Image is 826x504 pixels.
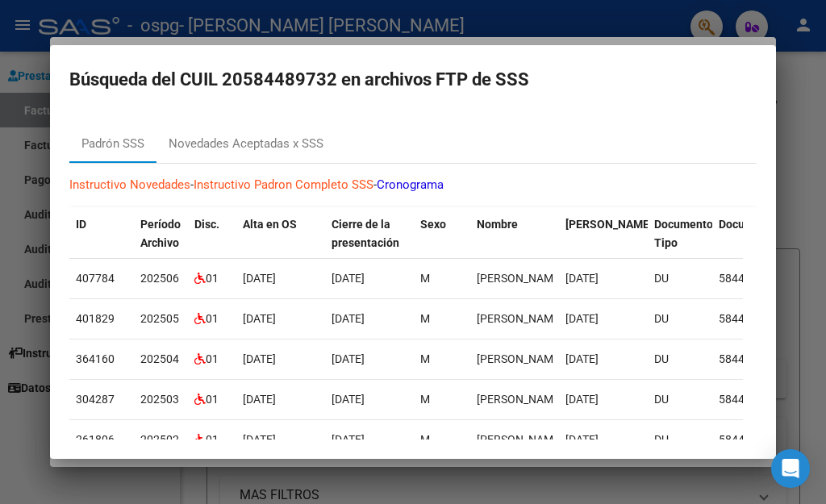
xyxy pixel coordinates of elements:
span: [DATE] [243,352,276,365]
span: [DATE] [565,393,599,406]
span: 202505 [140,312,179,325]
div: 01 [194,350,230,369]
span: M [420,272,430,285]
div: DU [654,310,706,328]
span: [DATE] [332,312,365,325]
span: [DATE] [243,272,276,285]
span: 261806 [76,433,115,446]
span: 202503 [140,393,179,406]
span: M [420,393,430,406]
a: Instructivo Novedades [69,177,190,192]
div: Novedades Aceptadas x SSS [169,135,323,153]
span: Alta en OS [243,218,297,231]
span: M [420,352,430,365]
span: PELLEGRINI ALBARELLOS PEDRO [477,312,563,325]
div: 01 [194,269,230,288]
span: ID [76,218,86,231]
datatable-header-cell: Fecha Nac. [559,207,648,260]
div: 58448973 [719,431,795,449]
datatable-header-cell: Documento Tipo [648,207,712,260]
datatable-header-cell: Nombre [470,207,559,260]
datatable-header-cell: Período Archivo [134,207,188,260]
span: M [420,312,430,325]
span: M [420,433,430,446]
span: [DATE] [565,312,599,325]
datatable-header-cell: Documento [712,207,801,260]
div: 01 [194,431,230,449]
span: 202504 [140,352,179,365]
div: 01 [194,390,230,409]
div: DU [654,350,706,369]
h2: Búsqueda del CUIL 20584489732 en archivos FTP de SSS [69,65,757,95]
span: Cierre de la presentación [332,218,399,249]
span: [PERSON_NAME]. [565,218,656,231]
span: PELLEGRINI ALBARELLOS PEDRO [477,272,563,285]
datatable-header-cell: Alta en OS [236,207,325,260]
a: Instructivo Padron Completo SSS [194,177,373,192]
span: [DATE] [565,352,599,365]
span: Documento Tipo [654,218,713,249]
span: 304287 [76,393,115,406]
span: PELLEGRINI ALBARELLOS PEDRO [477,433,563,446]
span: PELLEGRINI ALBARELLOS PEDRO [477,352,563,365]
datatable-header-cell: Sexo [414,207,470,260]
p: - - [69,176,757,194]
span: Nombre [477,218,518,231]
span: [DATE] [332,352,365,365]
div: 58448973 [719,269,795,288]
span: Período Archivo [140,218,181,249]
span: 202502 [140,433,179,446]
span: Disc. [194,218,219,231]
span: [DATE] [565,272,599,285]
datatable-header-cell: Cierre de la presentación [325,207,414,260]
div: DU [654,269,706,288]
div: DU [654,431,706,449]
div: 58448973 [719,390,795,409]
div: DU [654,390,706,409]
span: PELLEGRINI ALBARELLOS PEDRO [477,393,563,406]
datatable-header-cell: Disc. [188,207,236,260]
span: [DATE] [332,433,365,446]
span: Documento [719,218,778,231]
div: Open Intercom Messenger [771,449,810,488]
datatable-header-cell: ID [69,207,134,260]
span: [DATE] [243,393,276,406]
span: Sexo [420,218,446,231]
span: [DATE] [565,433,599,446]
a: Cronograma [377,177,444,192]
span: 401829 [76,312,115,325]
span: 202506 [140,272,179,285]
span: [DATE] [243,312,276,325]
div: 58448973 [719,350,795,369]
div: 58448973 [719,310,795,328]
span: [DATE] [332,272,365,285]
span: [DATE] [332,393,365,406]
div: Padrón SSS [81,135,144,153]
span: 364160 [76,352,115,365]
div: 01 [194,310,230,328]
span: 407784 [76,272,115,285]
span: [DATE] [243,433,276,446]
